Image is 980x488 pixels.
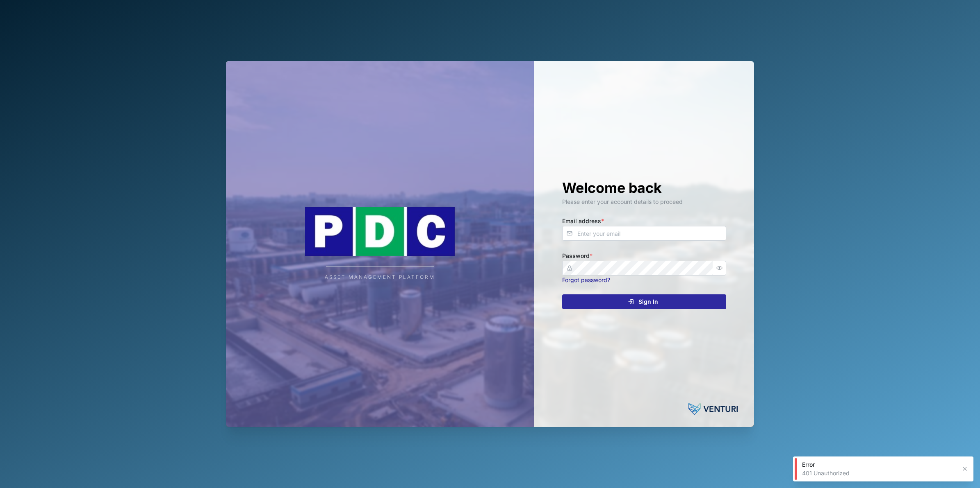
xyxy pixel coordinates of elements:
[562,276,610,283] a: Forgot password?
[688,401,738,417] img: Venturi
[298,207,462,256] img: Company Logo
[325,273,435,281] div: Asset Management Platform
[802,469,956,477] div: 401 Unauthorized
[562,179,726,197] h1: Welcome back
[562,251,593,260] label: Password
[562,226,726,241] input: Enter your email
[562,217,604,226] label: Email address
[562,197,726,206] div: Please enter your account details to proceed
[802,461,956,469] div: Error
[562,294,726,309] button: Sign In
[638,295,658,309] span: Sign In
